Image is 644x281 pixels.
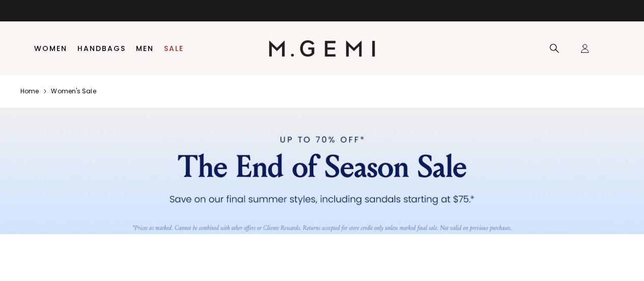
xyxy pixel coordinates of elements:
[20,87,39,95] a: Home
[136,44,154,53] a: Men
[51,87,96,95] a: Women's sale
[164,44,184,53] a: Sale
[77,44,126,53] a: Handbags
[34,44,67,53] a: Women
[269,40,375,57] img: M.Gemi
